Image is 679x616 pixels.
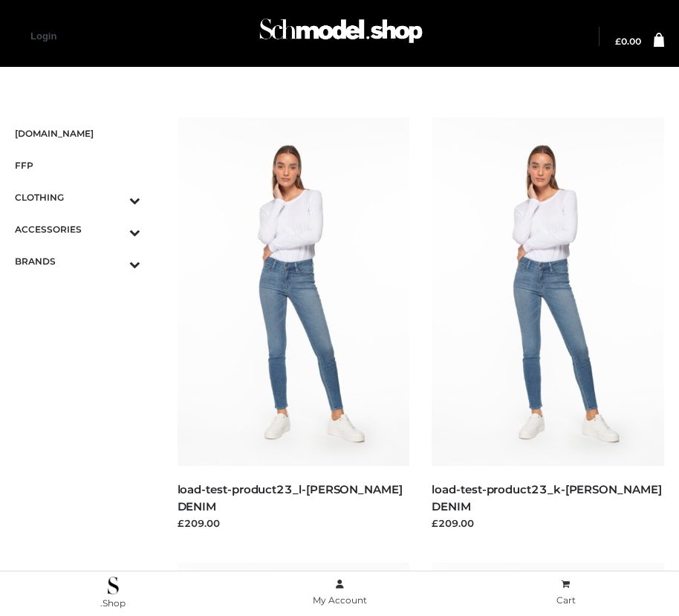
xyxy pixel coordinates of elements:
span: ACCESSORIES [15,221,140,238]
button: Toggle Submenu [88,181,140,213]
span: .Shop [100,597,126,609]
button: Toggle Submenu [88,213,140,245]
div: £209.00 [432,516,664,531]
a: FFP [15,149,140,181]
span: £ [615,36,621,47]
a: £0.00 [615,37,641,46]
a: My Account [227,576,453,609]
a: [DOMAIN_NAME] [15,117,140,149]
span: Cart [556,594,576,606]
a: Cart [452,576,679,609]
span: BRANDS [15,253,140,270]
a: Schmodel Admin 964 [253,13,426,61]
a: load-test-product23_l-[PERSON_NAME] DENIM [178,482,403,513]
a: BRANDSToggle Submenu [15,245,140,277]
a: load-test-product23_k-[PERSON_NAME] DENIM [432,482,661,513]
span: My Account [313,594,367,606]
a: CLOTHINGToggle Submenu [15,181,140,213]
img: .Shop [108,577,119,594]
span: CLOTHING [15,189,140,206]
div: £209.00 [178,516,410,531]
img: Schmodel Admin 964 [256,8,426,61]
a: ACCESSORIESToggle Submenu [15,213,140,245]
span: FFP [15,157,140,174]
span: [DOMAIN_NAME] [15,125,140,142]
a: Login [30,30,56,42]
bdi: 0.00 [615,36,641,47]
button: Toggle Submenu [88,245,140,277]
